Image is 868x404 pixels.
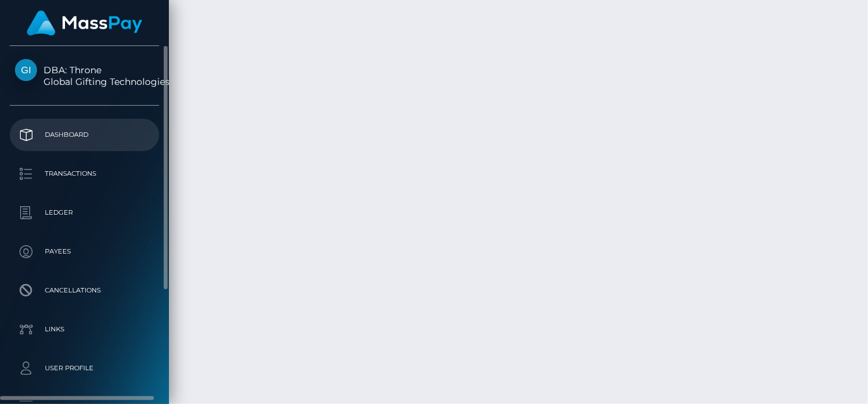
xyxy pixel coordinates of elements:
a: Cancellations [10,274,159,307]
a: Transactions [10,158,159,190]
p: Ledger [15,203,154,222]
span: DBA: Throne Global Gifting Technologies Inc [10,64,159,88]
p: Links [15,320,154,339]
p: User Profile [15,359,154,378]
a: Payees [10,235,159,268]
p: Cancellations [15,281,154,300]
img: Global Gifting Technologies Inc [15,59,37,81]
img: MassPay Logo [27,10,142,36]
a: Links [10,313,159,346]
p: Dashboard [15,125,154,145]
p: Transactions [15,164,154,184]
a: Ledger [10,196,159,229]
p: Payees [15,242,154,261]
a: User Profile [10,352,159,385]
a: Dashboard [10,119,159,151]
